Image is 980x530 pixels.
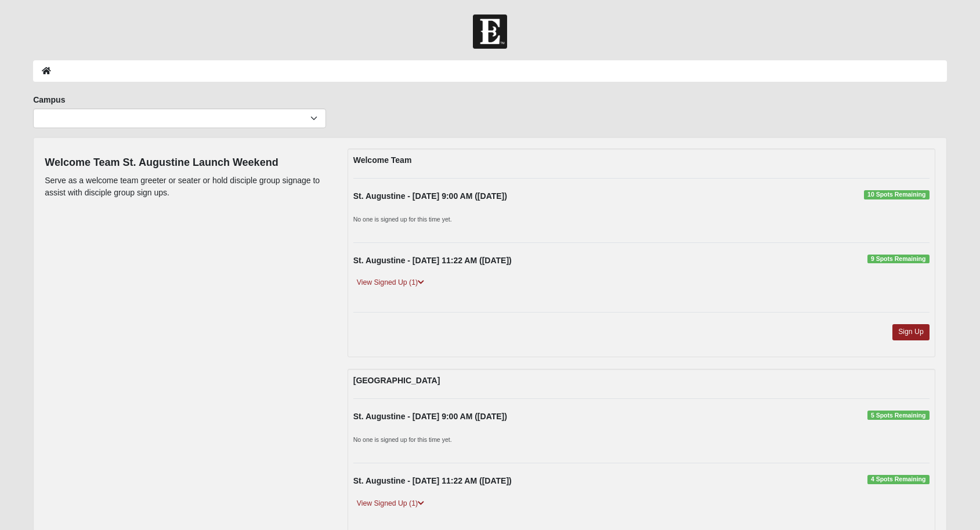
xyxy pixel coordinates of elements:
strong: St. Augustine - [DATE] 9:00 AM ([DATE]) [353,412,507,421]
span: 4 Spots Remaining [867,475,930,484]
strong: [GEOGRAPHIC_DATA] [353,376,440,385]
strong: St. Augustine - [DATE] 9:00 AM ([DATE]) [353,191,507,201]
span: 5 Spots Remaining [867,411,930,420]
a: View Signed Up (1) [353,277,428,289]
label: Campus [33,94,65,106]
p: Serve as a welcome team greeter or seater or hold disciple group signage to assist with disciple ... [45,175,330,199]
a: Sign Up [892,324,930,340]
img: Church of Eleven22 Logo [473,14,507,49]
h4: Welcome Team St. Augustine Launch Weekend [45,157,330,169]
small: No one is signed up for this time yet. [353,216,452,223]
a: View Signed Up (1) [353,498,428,510]
strong: St. Augustine - [DATE] 11:22 AM ([DATE]) [353,256,512,265]
small: No one is signed up for this time yet. [353,436,452,443]
span: 9 Spots Remaining [867,255,930,264]
strong: Welcome Team [353,155,412,165]
span: 10 Spots Remaining [864,190,930,199]
strong: St. Augustine - [DATE] 11:22 AM ([DATE]) [353,476,512,485]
